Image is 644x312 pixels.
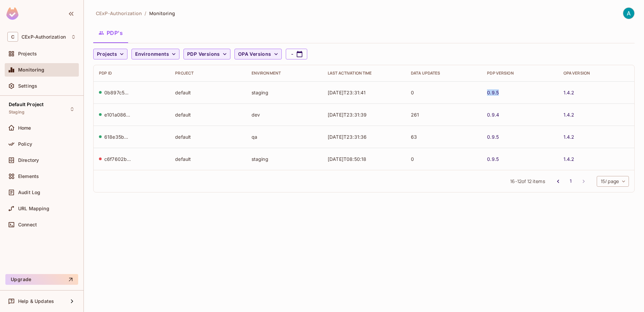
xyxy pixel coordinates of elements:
a: 1.4.2 [563,134,575,140]
td: 0 [406,81,482,103]
span: Environments [135,50,169,58]
button: Go to previous page [553,176,563,187]
div: OPA Version [563,71,629,76]
span: Monitoring [149,10,175,16]
a: 1.4.2 [563,156,575,162]
td: [DATE]T08:50:18 [322,148,406,170]
td: [DATE]T23:31:36 [322,126,406,148]
td: [DATE]T23:31:41 [322,81,406,103]
div: Project [175,71,240,76]
a: 0.9.4 [487,112,499,118]
span: Home [18,125,31,131]
span: Workspace: CExP-Authorization [21,34,66,40]
span: Connect [18,222,37,227]
span: Projects [97,50,117,58]
td: dev [246,103,322,126]
span: Projects [18,51,37,56]
span: 16 - 12 of 12 items [510,178,545,185]
td: 261 [406,103,482,126]
div: Last Activation Time [328,71,400,76]
div: Data Updates [411,71,476,76]
div: PDP ID [99,71,164,76]
span: C [7,32,18,42]
div: PDP Version [487,71,552,76]
nav: pagination navigation [552,176,590,187]
td: default [170,81,246,103]
img: SReyMgAAAABJRU5ErkJggg== [6,7,18,20]
button: Upgrade [5,274,78,285]
span: PDP Versions [187,50,220,58]
button: PDP's [93,25,128,41]
button: Environments [131,49,179,59]
button: Projects [93,49,127,59]
a: 1.4.2 [563,112,575,118]
a: 0.9.5 [487,89,499,96]
span: Policy [18,141,32,147]
td: default [170,148,246,170]
span: Help & Updates [18,299,54,304]
div: e101a086-38f6-486c-8a7f-879a8c06250f [104,112,131,118]
button: PDP Versions [183,49,230,59]
img: Authorization CExP [623,8,634,19]
td: qa [246,126,322,148]
span: URL Mapping [18,206,49,211]
span: Elements [18,174,39,179]
span: the active workspace [96,10,142,16]
a: 0.9.5 [487,156,499,162]
span: Audit Log [18,190,40,195]
div: c6f7602b-d79e-4fd0-8a48-69f87789d565 [104,156,131,162]
span: Settings [18,83,37,89]
div: 0b897c52-4867-4e09-9edd-63a58ab2de53 [104,89,131,96]
td: [DATE]T23:31:39 [322,103,406,126]
td: 0 [406,148,482,170]
div: 618e35bd-c3ec-4f0c-8858-7ae4e2b734ea [104,134,131,140]
div: Environment [252,71,317,76]
button: OPA Versions [234,49,282,59]
button: Go to page 1 [566,176,576,187]
span: Directory [18,158,39,163]
td: staging [246,81,322,103]
li: / [145,10,146,16]
td: staging [246,148,322,170]
span: OPA Versions [238,50,271,58]
span: Staging [9,109,24,115]
button: - [286,49,307,59]
td: default [170,126,246,148]
span: Monitoring [18,67,45,73]
a: 1.4.2 [563,89,575,96]
td: default [170,103,246,126]
a: 0.9.5 [487,134,499,140]
span: Default Project [9,102,44,107]
div: 15 / page [597,176,629,187]
td: 63 [406,126,482,148]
